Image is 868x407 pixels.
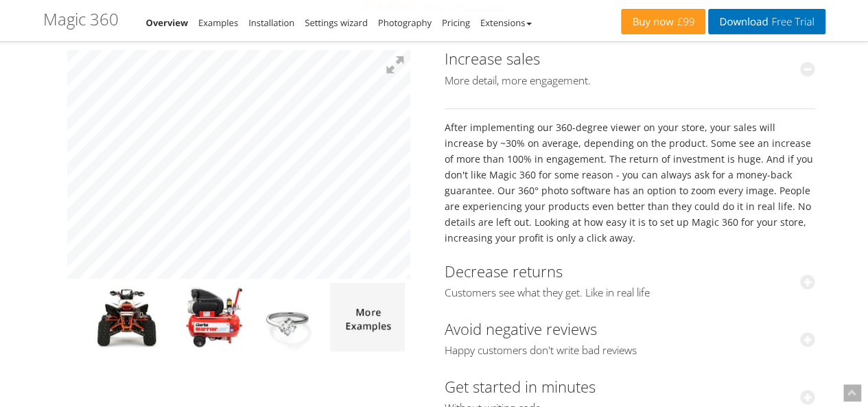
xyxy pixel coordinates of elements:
[445,318,815,358] a: Avoid negative reviewsHappy customers don't write bad reviews
[674,16,695,27] span: £99
[445,74,815,88] span: More detail, more engagement.
[198,16,238,29] a: Examples
[445,261,815,300] a: Decrease returnsCustomers see what they get. Like in real life
[480,16,532,29] a: Extensions
[305,16,368,29] a: Settings wizard
[621,9,705,34] a: Buy now£99
[708,9,825,34] a: DownloadFree Trial
[445,286,815,300] span: Customers see what they get. Like in real life
[330,283,405,351] img: more magic 360 demos
[248,16,294,29] a: Installation
[445,48,815,87] a: Increase salesMore detail, more engagement.
[146,16,189,29] a: Overview
[442,16,470,29] a: Pricing
[43,10,119,28] h1: Magic 360
[768,16,814,27] span: Free Trial
[445,108,815,256] div: After implementing our 360-degree viewer on your store, your sales will increase by ~30% on avera...
[378,16,432,29] a: Photography
[445,344,815,358] span: Happy customers don't write bad reviews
